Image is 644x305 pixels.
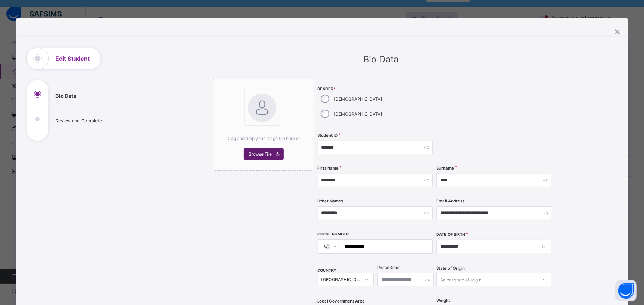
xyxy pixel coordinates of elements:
label: [DEMOGRAPHIC_DATA] [334,96,382,102]
span: Drag and drop your image file here or [227,136,300,141]
label: Date of Birth [436,232,465,237]
h1: Edit Student [55,56,90,61]
div: Select state of origin [440,273,481,286]
span: State of Origin [436,266,465,271]
label: First Name [318,166,339,171]
span: Gender [318,87,433,91]
label: Phone Number [318,232,349,236]
span: Bio Data [363,54,399,65]
span: COUNTRY [318,268,337,273]
div: × [614,25,621,37]
label: Weight [436,298,450,303]
label: Surname [436,166,454,171]
label: Email Address [436,199,464,204]
div: [GEOGRAPHIC_DATA] [321,277,361,282]
button: Open asap [615,280,637,301]
label: Student ID [318,133,338,138]
label: Other Names [318,199,344,204]
div: bannerImageDrag and drop your image file here orBrowse File [213,79,314,171]
span: Browse File [249,151,272,157]
img: bannerImage [248,94,276,122]
label: [DEMOGRAPHIC_DATA] [334,111,382,117]
label: Postal Code [377,265,401,270]
span: Local Government Area [318,299,365,304]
